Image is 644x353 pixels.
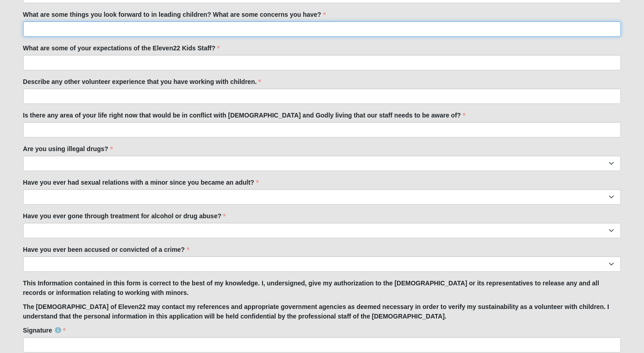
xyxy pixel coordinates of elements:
[23,144,113,153] label: Are you using illegal drugs?
[23,326,66,335] label: Signature
[23,245,189,254] label: Have you ever been accused or convicted of a crime?
[23,111,465,120] label: Is there any area of your life right now that would be in conflict with [DEMOGRAPHIC_DATA] and Go...
[23,10,326,19] label: What are some things you look forward to in leading children? What are some concerns you have?
[23,44,220,53] label: What are some of your expectations of the Eleven22 Kids Staff?
[23,77,261,86] label: Describe any other volunteer experience that you have working with children.
[23,211,226,221] label: Have you ever gone through treatment for alcohol or drug abuse?
[23,303,609,320] strong: The [DEMOGRAPHIC_DATA] of Eleven22 may contact my references and appropriate government agencies ...
[23,178,259,187] label: Have you ever had sexual relations with a minor since you became an adult?
[23,279,599,296] strong: This Information contained in this form is correct to the best of my knowledge. I, undersigned, g...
